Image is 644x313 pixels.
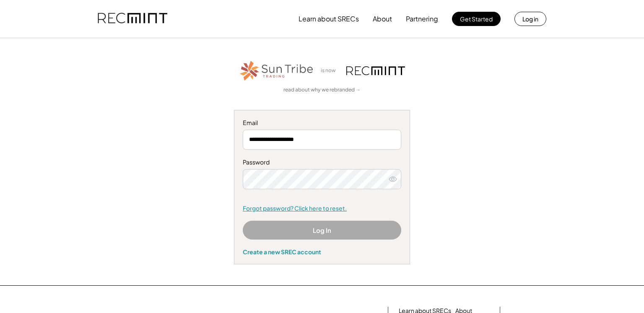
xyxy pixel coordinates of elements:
button: Log in [514,12,546,26]
div: Email [243,119,401,127]
div: is now [319,67,342,74]
button: Learn about SRECs [299,10,359,27]
button: About [373,10,392,27]
button: Get Started [452,12,501,26]
div: Password [243,158,401,167]
img: recmint-logotype%403x.png [98,5,167,33]
img: STT_Horizontal_Logo%2B-%2BColor.png [239,59,314,82]
div: Create a new SREC account [243,248,401,256]
a: Forgot password? Click here to reset. [243,204,401,213]
a: read about why we rebranded → [283,86,361,94]
button: Partnering [406,10,438,27]
img: recmint-logotype%403x.png [346,66,405,75]
button: Log In [243,221,401,240]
